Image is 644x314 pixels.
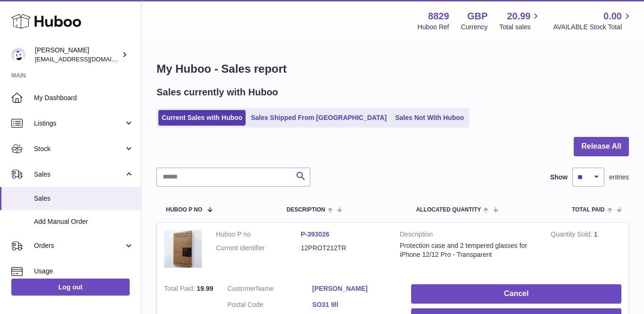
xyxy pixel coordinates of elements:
[574,137,629,156] button: Release All
[164,230,202,268] img: 88291680273940.png
[400,241,537,259] div: Protection case and 2 tempered glasses for iPhone 12/12 Pro - Transparent
[467,10,487,23] strong: GBP
[11,48,25,62] img: commandes@kpmatech.com
[392,110,467,126] a: Sales Not With Huboo
[609,173,629,182] span: entries
[216,244,301,253] dt: Current identifier
[499,10,541,32] a: 20.99 Total sales
[287,207,325,213] span: Description
[499,23,541,32] span: Total sales
[400,230,537,241] strong: Description
[34,194,134,203] span: Sales
[216,230,301,239] dt: Huboo P no
[34,241,124,250] span: Orders
[34,119,124,128] span: Listings
[301,230,330,238] a: P-393026
[227,300,312,312] dt: Postal Code
[158,110,246,126] a: Current Sales with Huboo
[550,173,568,182] label: Show
[34,170,124,179] span: Sales
[34,93,134,102] span: My Dashboard
[461,23,488,32] div: Currency
[553,10,633,32] a: 0.00 AVAILABLE Stock Total
[572,207,605,213] span: Total paid
[164,285,197,295] strong: Total Paid
[34,217,134,226] span: Add Manual Order
[197,285,213,292] span: 19.99
[603,10,622,23] span: 0.00
[418,23,449,32] div: Huboo Ref
[227,284,312,296] dt: Name
[551,230,594,240] strong: Quantity Sold
[35,55,139,63] span: [EMAIL_ADDRESS][DOMAIN_NAME]
[507,10,530,23] span: 20.99
[34,144,124,153] span: Stock
[428,10,449,23] strong: 8829
[157,61,629,76] h1: My Huboo - Sales report
[553,23,633,32] span: AVAILABLE Stock Total
[301,244,386,253] dd: 12PROT212TR
[416,207,481,213] span: ALLOCATED Quantity
[312,300,397,309] a: SO31 9ll
[166,207,202,213] span: Huboo P no
[35,46,120,64] div: [PERSON_NAME]
[227,285,256,292] span: Customer
[544,223,628,277] td: 1
[411,284,621,304] button: Cancel
[11,279,130,296] a: Log out
[248,110,390,126] a: Sales Shipped From [GEOGRAPHIC_DATA]
[157,86,278,99] h2: Sales currently with Huboo
[312,284,397,293] a: [PERSON_NAME]
[34,267,134,276] span: Usage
